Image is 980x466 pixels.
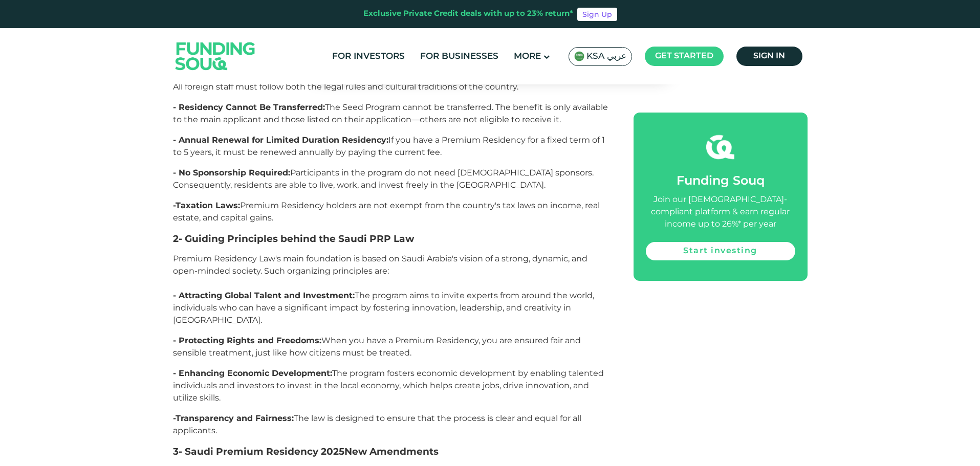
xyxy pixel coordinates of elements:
img: SA Flag [574,51,584,61]
a: For Businesses [418,48,501,65]
div: Join our [DEMOGRAPHIC_DATA]-compliant platform & earn regular income up to 26%* per year [646,194,795,231]
span: When you have a Premium Residency, you are ensured fair and sensible treatment, just like how cit... [173,336,581,358]
span: Every Premium Residency holder is required to obey Saudi Arabia's laws. All foreign staff must fo... [173,70,601,92]
strong: - Attracting Global Talent and Investment: [173,291,355,300]
img: fsicon [706,133,734,161]
strong: - Protecting Rights and Freedoms: [173,336,321,345]
strong: - No Sponsorship Required: [173,168,290,177]
span: KSA عربي [586,51,626,62]
img: Logo [165,30,266,82]
span: The Seed Program cannot be transferred. The benefit is only available to the main applicant and t... [173,102,608,124]
span: New Amendments [344,446,439,457]
span: The program fosters economic development by enabling talented individuals and investors to invest... [173,368,604,403]
span: Get started [655,52,713,60]
strong: 2- Guiding Principles behind the Saudi PRP Law [173,233,414,245]
span: Sign in [753,52,785,60]
strong: - Annual Renewal for Limited Duration Residency: [173,135,388,145]
a: Sign Up [577,8,617,21]
strong: -Transparency and Fairness: [173,413,294,423]
a: Sign in [736,47,802,66]
span: Participants in the program do not need [DEMOGRAPHIC_DATA] sponsors. Consequently, residents are ... [173,168,594,190]
span: The program aims to invite experts from around the world, individuals who can have a significant ... [173,291,594,325]
span: Premium Residency holders are not exempt from the country's tax laws on income, real estate, and ... [173,201,600,223]
span: More [514,52,541,61]
strong: - Enhancing Economic Development: [173,368,332,378]
span: Premium Residency Law's main foundation is based on Saudi Arabia's vision of a strong, dynamic, a... [173,254,587,276]
span: The law is designed to ensure that the process is clear and equal for all applicants. [173,413,581,435]
strong: -Taxation Laws: [173,201,240,210]
span: If you have a Premium Residency for a fixed term of 1 to 5 years, it must be renewed annually by ... [173,135,605,157]
strong: - Residency Cannot Be Transferred: [173,102,325,112]
span: 3- Saudi Premium Residency 2025 [173,446,344,457]
span: Funding Souq [677,175,765,187]
a: For Investors [330,48,407,65]
div: Exclusive Private Credit deals with up to 23% return* [363,8,573,20]
a: Start investing [646,242,795,260]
